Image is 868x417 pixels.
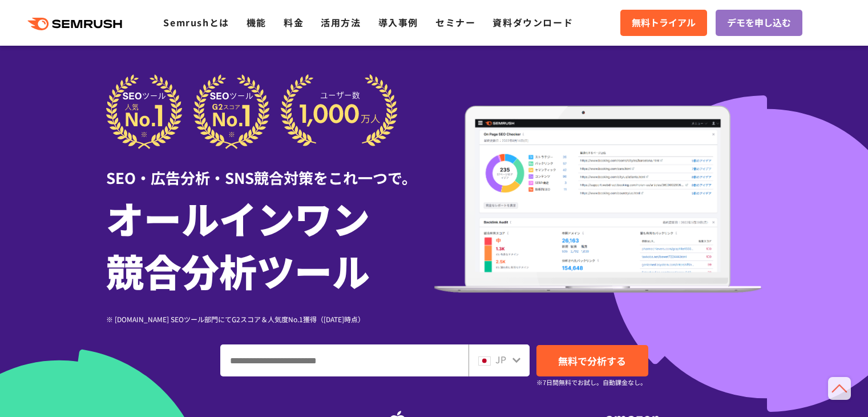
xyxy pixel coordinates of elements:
[727,15,791,30] span: デモを申し込む
[558,354,626,368] span: 無料で分析する
[716,10,802,36] a: デモを申し込む
[378,15,418,29] a: 導入事例
[106,191,434,296] h1: オールインワン 競合分析ツール
[495,352,506,366] span: JP
[492,15,573,29] a: 資料ダウンロード
[247,15,267,29] a: 機能
[435,15,475,29] a: セミナー
[106,314,434,324] div: ※ [DOMAIN_NAME] SEOツール部門にてG2スコア＆人気度No.1獲得（[DATE]時点）
[536,345,648,376] a: 無料で分析する
[106,149,434,189] div: SEO・広告分析・SNS競合対策をこれ一つで。
[321,15,361,29] a: 活用方法
[536,377,647,388] small: ※7日間無料でお試し。自動課金なし。
[620,10,707,36] a: 無料トライアル
[163,15,229,29] a: Semrushとは
[221,345,468,376] input: ドメイン、キーワードまたはURLを入力してください
[284,15,304,29] a: 料金
[632,15,696,30] span: 無料トライアル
